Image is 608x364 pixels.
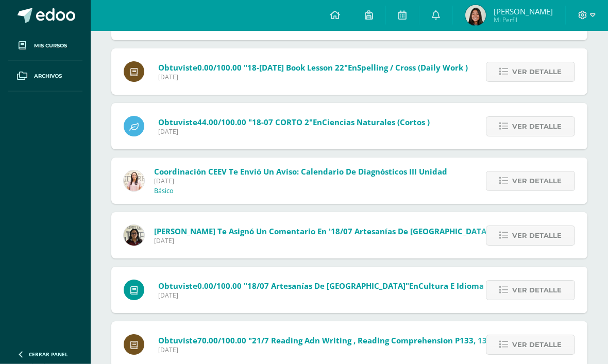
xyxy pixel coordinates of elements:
span: 70.00/100.00 [197,336,246,346]
span: Spelling / Cross (Daily Work ) [357,63,468,73]
span: Ver detalle [512,336,562,355]
span: Cerrar panel [29,351,68,358]
span: [DATE] [154,237,605,246]
span: Coordinación CEEV te envió un aviso: Calendario de Diagnósticos III Unidad [154,167,447,177]
span: Cultura e idioma maya (Zona) [418,281,533,291]
span: Ver detalle [512,117,562,136]
span: Ver detalle [512,63,562,82]
span: Obtuviste en [158,281,533,291]
span: [PERSON_NAME] [494,6,553,16]
span: [DATE] [158,128,430,136]
span: Obtuviste en [158,117,430,128]
span: [DATE] [154,177,447,186]
span: [PERSON_NAME] te asignó un comentario en '18/07 Artesanías de [GEOGRAPHIC_DATA]' para 'Cultura e ... [154,227,605,237]
span: Mis cursos [34,42,67,50]
span: Ver detalle [512,172,562,191]
span: 0.00/100.00 [197,281,242,291]
span: Mi Perfil [494,15,553,24]
span: "21/7 Reading adn Writing , reading comprehension p133, 134, 135" [248,336,513,346]
span: [DATE] [158,73,468,82]
span: Obtuviste en [158,63,468,73]
span: Ver detalle [512,281,562,300]
a: Archivos [8,61,82,92]
img: 81f67849df8a724b0181ebd0338a31b1.png [465,5,486,26]
span: "18-[DATE] Book Lesson 22" [244,63,348,73]
span: "18/07 Artesanías de [GEOGRAPHIC_DATA]" [244,281,409,291]
span: 44.00/100.00 [197,117,246,128]
span: Ver detalle [512,227,562,246]
span: [DATE] [158,291,533,300]
span: Ciencias Naturales (Cortos ) [322,117,430,128]
span: "18-07 CORTO 2" [248,117,313,128]
span: Archivos [34,72,62,80]
img: c64be9d0b6a0f58b034d7201874f2d94.png [124,226,144,246]
span: 0.00/100.00 [197,63,242,73]
p: Básico [154,187,174,196]
a: Mis cursos [8,31,82,61]
img: a684fa89395ef37b8895c4621d3f436f.png [124,171,144,192]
